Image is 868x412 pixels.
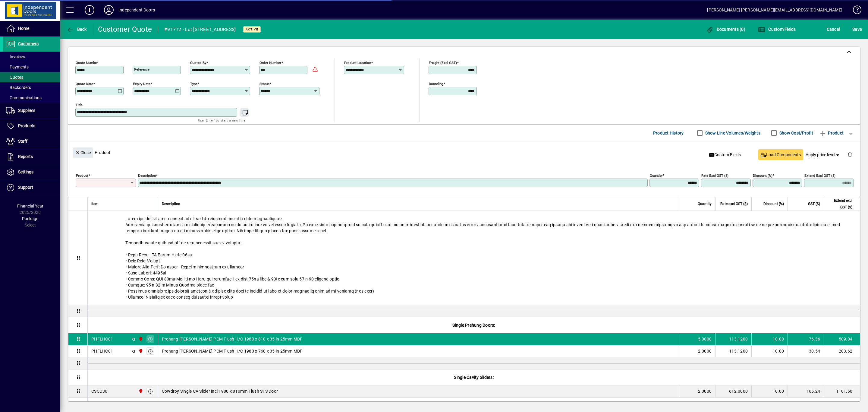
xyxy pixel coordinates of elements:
span: Quotes [6,75,23,80]
app-page-header-button: Delete [843,152,857,157]
td: 30.54 [788,345,824,357]
span: Custom Fields [758,27,796,32]
a: Quotes [3,72,60,82]
div: Customer Quote [98,24,152,34]
td: 1101.60 [824,385,860,398]
a: Invoices [3,52,60,62]
span: Financial Year [17,204,43,208]
span: Invoices [6,54,25,59]
button: Documents (0) [705,24,747,35]
a: Backorders [3,82,60,93]
button: Back [65,24,88,35]
a: Settings [3,165,60,180]
button: Custom Fields [707,149,744,160]
mat-label: Rounding [429,81,443,86]
span: Payments [6,65,29,69]
div: [PERSON_NAME] [PERSON_NAME][EMAIL_ADDRESS][DOMAIN_NAME] [707,5,842,15]
label: Show Cost/Profit [778,130,813,136]
div: Independent Doors [118,5,155,15]
div: PHFLHC01 [91,336,113,342]
a: Suppliers [3,103,60,118]
div: CSCO36 [91,388,108,394]
div: Product [68,141,860,163]
td: 10.00 [751,333,788,345]
a: Home [3,21,60,36]
div: 113.1200 [719,348,748,354]
button: Cancel [825,24,841,35]
span: Back [67,27,87,32]
mat-label: Expiry date [133,81,150,86]
span: Item [91,201,99,207]
span: Home [18,26,29,31]
span: Reports [18,154,33,159]
td: 10.00 [751,385,788,398]
span: Product History [653,128,684,138]
span: Communications [6,95,42,100]
span: GST ($) [808,201,820,207]
mat-label: Title [76,103,83,107]
td: 10.00 [751,345,788,357]
button: Custom Fields [756,24,797,35]
span: Christchurch [137,388,144,395]
span: Apply price level [806,152,841,158]
span: Rate excl GST ($) [720,201,748,207]
label: Show Line Volumes/Weights [704,130,760,136]
a: Reports [3,149,60,164]
div: Single Prehung Doors: [88,317,860,333]
span: Suppliers [18,108,35,113]
mat-label: Quote number [76,60,98,65]
span: Description [162,201,180,207]
div: PHFLHC01 [91,348,113,354]
span: Active [246,27,258,31]
mat-label: Status [259,81,269,86]
span: Customers [18,41,39,46]
span: S [852,27,855,32]
span: Product [819,128,844,138]
button: Close [73,147,93,158]
app-page-header-button: Back [60,24,93,35]
span: 5.0000 [698,336,712,342]
button: Product [816,128,847,138]
mat-label: Discount (%) [753,173,772,177]
mat-label: Product location [344,60,371,65]
mat-label: Product [76,173,88,177]
button: Profile [99,5,118,15]
span: Extend excl GST ($) [828,197,852,211]
a: Communications [3,93,60,103]
td: 76.36 [788,333,824,345]
span: Products [18,123,35,128]
mat-label: Quote date [76,81,93,86]
mat-hint: Use 'Enter' to start a new line [198,117,245,124]
div: Single Cavity Sliders: [88,369,860,385]
app-page-header-button: Close [71,150,95,155]
span: 2.0000 [698,388,712,394]
mat-label: Quantity [650,173,662,177]
mat-label: Quoted by [190,60,206,65]
button: Product History [651,128,686,138]
div: #91712 - Lot [STREET_ADDRESS] [164,25,236,34]
div: 113.1200 [719,336,748,342]
span: Staff [18,139,27,144]
div: Lorem ips dol sit ametconsect ad elitsed do eiusmodt inc utla etdo magnaaliquae. Adm venia quisno... [88,211,860,305]
span: Documents (0) [706,27,745,32]
mat-label: Rate excl GST ($) [701,173,728,177]
span: Cancel [827,24,840,34]
button: Apply price level [803,149,843,160]
button: Load Components [758,149,803,160]
span: Backorders [6,85,31,90]
span: 2.0000 [698,348,712,354]
mat-label: Extend excl GST ($) [804,173,835,177]
span: ave [852,24,862,34]
span: Prehung [PERSON_NAME] PCM Flush H/C 1980 x 810 x 35 in 25mm MDF [162,336,303,342]
td: 509.04 [824,333,860,345]
mat-label: Reference [134,67,149,71]
button: Add [80,5,99,15]
span: Package [22,216,38,221]
span: Cowdroy Single CA Slider incl 1980 x 810mm Flush S1S Door [162,388,278,394]
span: Custom Fields [709,152,741,158]
td: 165.24 [788,385,824,398]
td: 203.62 [824,345,860,357]
div: 612.0000 [719,388,748,394]
a: Products [3,119,60,134]
a: Knowledge Base [848,1,860,21]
